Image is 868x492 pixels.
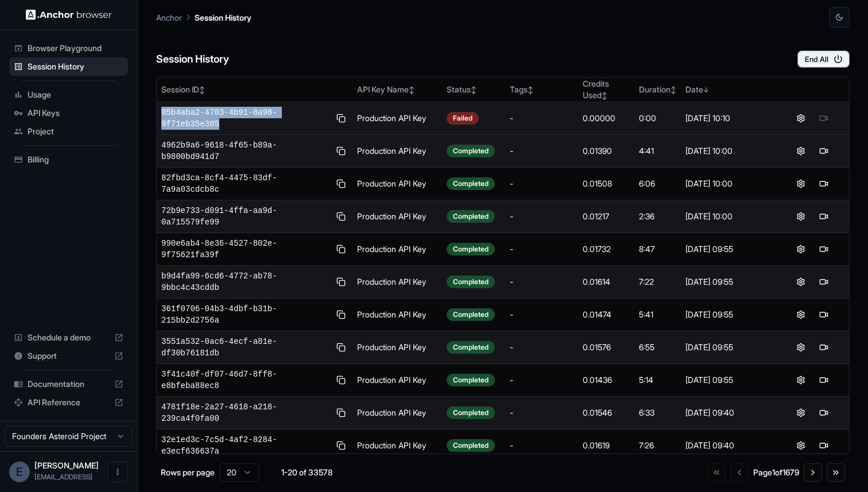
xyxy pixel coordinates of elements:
button: End All [797,51,850,68]
span: ↓ [703,86,709,94]
div: [DATE] 09:55 [685,374,771,386]
span: Usage [28,89,123,100]
div: Completed [447,177,495,190]
span: Session History [28,61,123,72]
div: API Key Name [357,84,438,95]
span: Edward Upton [34,460,99,470]
td: Production API Key [352,168,443,200]
td: Production API Key [352,266,443,299]
div: 2:36 [639,211,676,222]
div: 6:55 [639,342,676,353]
div: - [510,309,573,320]
div: Status [447,84,501,95]
div: 0.00000 [583,113,630,124]
div: Project [9,122,128,141]
p: Anchor [156,11,182,24]
div: Schedule a demo [9,328,128,347]
div: API Keys [9,104,128,122]
div: [DATE] 09:55 [685,243,771,255]
span: 4781f18e-2a27-4618-a218-239ca4f0fa00 [161,401,330,424]
span: ↕ [602,91,607,100]
div: [DATE] 09:55 [685,276,771,288]
div: Completed [447,243,495,255]
td: Production API Key [352,364,443,397]
td: Production API Key [352,135,443,168]
div: Completed [447,406,495,419]
div: [DATE] 10:00 [685,178,771,189]
div: Support [9,347,128,365]
div: 1-20 of 33578 [278,467,335,478]
div: - [510,211,573,222]
div: - [510,407,573,419]
td: Production API Key [352,102,443,135]
div: Documentation [9,375,128,393]
span: Browser Playground [28,42,123,54]
div: [DATE] 09:55 [685,309,771,320]
div: Duration [639,84,676,95]
div: 0.01576 [583,342,630,353]
span: Schedule a demo [28,332,110,343]
div: - [510,178,573,189]
div: - [510,113,573,124]
img: Anchor Logo [26,9,112,20]
div: Completed [447,145,495,157]
div: 6:06 [639,178,676,189]
div: Completed [447,210,495,223]
div: 5:41 [639,309,676,320]
div: Tags [510,84,573,95]
div: 6:33 [639,407,676,419]
div: Session History [9,57,128,76]
div: Page 1 of 1679 [753,467,799,478]
span: b9d4fa99-6cd6-4772-ab78-9bbc4c43cddb [161,270,330,293]
span: Support [28,350,110,362]
span: ↕ [528,86,533,94]
div: - [510,440,573,451]
div: 0.01474 [583,309,630,320]
div: Completed [447,341,495,354]
td: Production API Key [352,429,443,462]
span: API Keys [28,107,123,119]
td: Production API Key [352,233,443,266]
td: Production API Key [352,200,443,233]
span: ed@asteroid.ai [34,472,92,481]
div: 0.01508 [583,178,630,189]
span: Documentation [28,378,110,390]
div: - [510,145,573,157]
div: 0.01436 [583,374,630,386]
span: 361f0706-04b3-4dbf-b31b-215bb2d2756a [161,303,330,326]
td: Production API Key [352,299,443,331]
span: ↕ [671,86,676,94]
div: Date [685,84,771,95]
span: 05b4aba2-4703-4b91-8a98-9f71eb35e305 [161,107,330,130]
span: 4962b9a6-9618-4f65-b89a-b9800bd941d7 [161,140,330,162]
span: 32e1ed3c-7c5d-4af2-8284-e3ecf636637a [161,434,330,457]
div: Credits Used [583,78,630,101]
div: [DATE] 09:40 [685,440,771,451]
span: Project [28,126,123,137]
div: 7:22 [639,276,676,288]
span: API Reference [28,397,110,408]
p: Session History [195,11,251,24]
nav: breadcrumb [156,11,251,24]
td: Production API Key [352,397,443,429]
div: [DATE] 10:00 [685,211,771,222]
span: ↕ [471,86,476,94]
span: 990e6ab4-8e36-4527-802e-9f75621fa39f [161,238,330,261]
div: 0.01546 [583,407,630,419]
button: Open menu [107,462,128,482]
div: Completed [447,439,495,452]
div: - [510,276,573,288]
span: ↕ [199,86,205,94]
div: [DATE] 09:40 [685,407,771,419]
div: 5:14 [639,374,676,386]
div: 4:41 [639,145,676,157]
div: [DATE] 10:10 [685,113,771,124]
span: 82fbd3ca-8cf4-4475-83df-7a9a03cdcb8c [161,172,330,195]
div: 0.01619 [583,440,630,451]
span: ↕ [409,86,414,94]
div: 8:47 [639,243,676,255]
div: Session ID [161,84,348,95]
div: 0:00 [639,113,676,124]
div: Completed [447,308,495,321]
div: Usage [9,86,128,104]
